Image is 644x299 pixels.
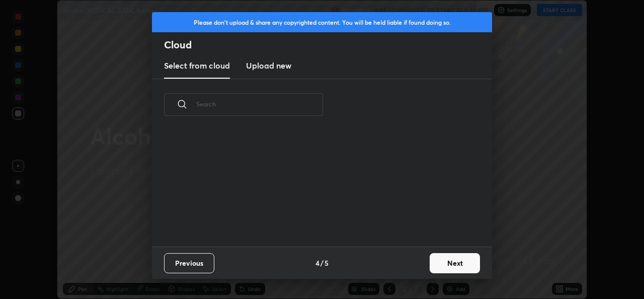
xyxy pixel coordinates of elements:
button: Next [430,253,480,273]
input: Search [196,83,323,126]
div: Please don't upload & share any copyrighted content. You will be held liable if found doing so. [152,12,492,32]
h2: Cloud [164,38,492,51]
h4: 5 [325,258,329,268]
h3: Select from cloud [164,59,230,72]
h4: 4 [315,258,319,268]
button: Previous [164,253,214,273]
h4: / [320,258,324,268]
h3: Upload new [246,59,291,72]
